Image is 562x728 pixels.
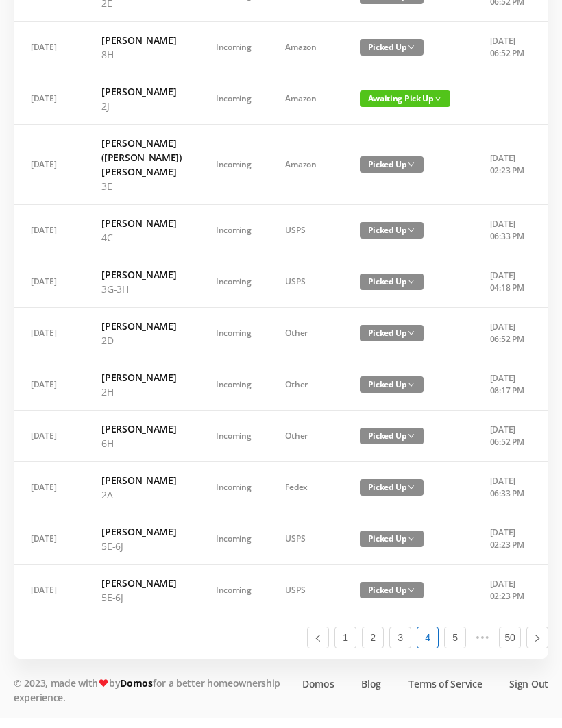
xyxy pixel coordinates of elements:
td: [DATE] 06:52 PM [473,420,545,472]
li: 5 [444,636,466,658]
h6: [PERSON_NAME] [101,328,182,343]
a: Sign Out [509,686,548,701]
p: 2D [101,343,182,357]
p: 2E [101,5,182,20]
td: [DATE] [14,420,84,472]
i: icon: down [408,494,415,500]
i: icon: down [408,339,415,346]
h6: [PERSON_NAME] [101,534,182,548]
h6: [PERSON_NAME] [101,380,182,394]
li: Previous Page [307,636,329,658]
span: Picked Up [360,335,424,351]
h6: [PERSON_NAME] [101,43,182,57]
span: Picked Up [360,386,424,402]
td: Incoming [199,215,269,266]
td: [DATE] 06:33 PM [473,215,545,266]
i: icon: down [408,53,415,60]
td: [DATE] [14,32,84,83]
li: 50 [499,636,521,658]
p: © 2023, made with by for a better homeownership experience. [14,685,288,714]
td: [DATE] 02:23 PM [473,523,545,574]
td: Incoming [199,266,269,317]
td: Incoming [199,472,269,523]
td: [DATE] [14,369,84,420]
li: Next 5 Pages [472,636,493,658]
a: 2 [363,637,383,657]
td: [DATE] 06:52 PM [473,317,545,369]
li: 1 [334,636,356,658]
td: [DATE] 02:23 PM [473,134,545,215]
td: Incoming [199,83,269,134]
li: 3 [389,636,411,658]
a: 5 [445,637,465,657]
i: icon: left [314,644,322,652]
p: 8H [101,57,182,71]
td: [DATE] 04:18 PM [473,266,545,317]
td: [DATE] 06:52 PM [473,32,545,83]
td: [DATE] [14,83,84,134]
td: [DATE] [14,266,84,317]
td: [DATE] [14,317,84,369]
i: icon: down [408,2,415,9]
td: Other [268,420,342,472]
a: Blog [361,686,381,701]
p: 2A [101,497,182,511]
td: USPS [268,266,342,317]
h6: [PERSON_NAME] [101,585,182,600]
h6: [PERSON_NAME] [101,94,182,108]
p: 3E [101,189,182,203]
li: 4 [417,636,439,658]
td: Fedex [268,472,342,523]
td: [DATE] [14,523,84,574]
span: Picked Up [360,283,424,300]
td: Incoming [199,523,269,574]
td: [DATE] [14,134,84,215]
i: icon: down [408,171,415,178]
td: USPS [268,215,342,266]
li: Next Page [526,636,548,658]
a: 1 [335,637,356,657]
span: Picked Up [360,437,424,454]
h6: [PERSON_NAME] [101,277,182,291]
td: [DATE] 08:17 PM [473,369,545,420]
a: Domos [120,686,153,699]
td: Incoming [199,134,269,215]
h6: [PERSON_NAME] [101,431,182,446]
a: Terms of Service [408,686,482,701]
span: Picked Up [360,232,424,248]
i: icon: down [408,391,415,398]
td: Incoming [199,574,269,625]
i: icon: right [533,644,541,652]
span: ••• [472,636,493,658]
p: 3G-3H [101,291,182,306]
td: [DATE] 02:23 PM [473,574,545,625]
p: 2H [101,394,182,409]
td: Incoming [199,317,269,369]
td: Other [268,369,342,420]
li: 2 [362,636,384,658]
p: 6H [101,446,182,460]
a: 4 [417,637,438,657]
i: icon: down [435,105,441,112]
td: Amazon [268,32,342,83]
a: 50 [500,637,520,657]
p: 2J [101,108,182,123]
span: Picked Up [360,540,424,557]
td: [DATE] [14,574,84,625]
td: [DATE] [14,215,84,266]
h6: [PERSON_NAME] [101,483,182,497]
p: 4C [101,240,182,254]
p: 5E-6J [101,548,182,563]
td: Other [268,317,342,369]
td: [DATE] 06:33 PM [473,472,545,523]
td: Amazon [268,134,342,215]
a: Domos [302,686,334,701]
i: icon: down [408,442,415,449]
h6: [PERSON_NAME] [101,226,182,240]
span: Awaiting Pick Up [360,100,450,117]
span: Picked Up [360,166,424,182]
td: [DATE] [14,472,84,523]
h6: [PERSON_NAME] ([PERSON_NAME]) [PERSON_NAME] [101,145,182,189]
td: USPS [268,574,342,625]
td: Incoming [199,32,269,83]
